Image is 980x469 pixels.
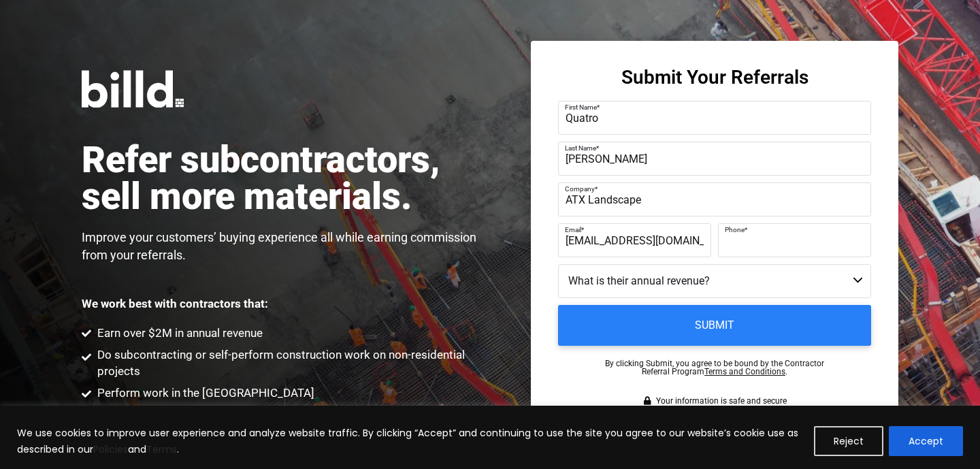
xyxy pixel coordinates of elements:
span: Last Name [565,144,596,152]
h3: Submit Your Referrals [621,68,808,87]
a: Policies [93,442,128,456]
span: Company [565,185,595,193]
button: Reject [814,426,883,456]
span: Do subcontracting or self-perform construction work on non-residential projects [94,347,491,380]
a: Terms and Conditions [704,367,785,376]
p: By clicking Submit, you agree to be bound by the Contractor Referral Program . [605,359,824,376]
span: Your information is safe and secure [653,396,787,406]
input: Submit [558,305,871,346]
span: Earn over $2M in annual revenue [94,325,263,342]
p: We work best with contractors that: [82,298,268,310]
span: Perform work in the [GEOGRAPHIC_DATA] [94,385,314,402]
a: Terms [146,442,177,456]
button: Accept [889,426,963,456]
span: Phone [725,226,745,233]
span: First Name [565,103,597,111]
p: We use cookies to improve user experience and analyze website traffic. By clicking “Accept” and c... [17,425,804,457]
p: Improve your customers’ buying experience all while earning commission from your referrals. [82,229,490,264]
h1: Refer subcontractors, sell more materials. [82,142,490,215]
span: Email [565,226,581,233]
